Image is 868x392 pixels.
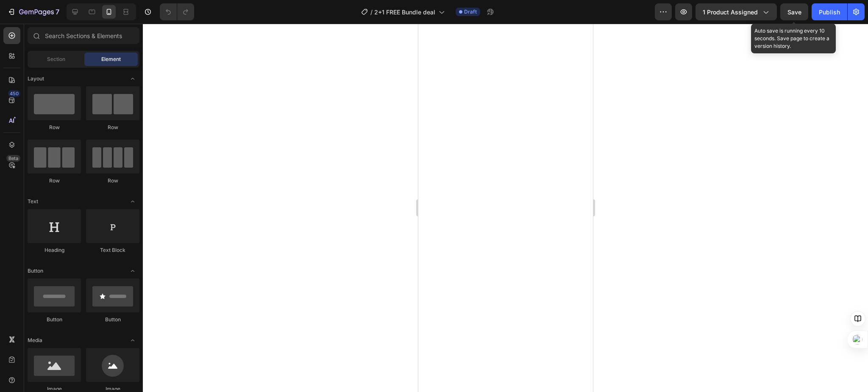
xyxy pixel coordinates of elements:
span: Draft [464,8,477,16]
button: Publish [812,3,847,20]
iframe: To enrich screen reader interactions, please activate Accessibility in Grammarly extension settings [839,351,860,371]
span: Text [28,198,38,205]
div: Row [28,124,81,131]
span: Toggle open [126,264,139,278]
iframe: Design area [418,24,593,392]
button: 7 [3,3,63,20]
input: Search Sections & Elements [28,27,139,44]
div: Row [28,177,81,185]
div: Button [86,316,139,323]
span: Media [28,337,42,344]
div: Row [86,177,139,185]
span: Section [47,55,65,63]
div: 450 [8,90,20,97]
span: Save [787,8,801,16]
div: Undo/Redo [160,3,194,20]
span: Toggle open [126,72,139,86]
div: Beta [6,155,20,162]
div: Heading [28,246,81,254]
div: Row [86,124,139,131]
button: 1 product assigned [696,3,777,20]
span: 2+1 FREE Bundle deal [374,8,435,17]
div: Text Block [86,246,139,254]
p: 7 [56,7,59,17]
span: Element [101,55,121,63]
span: Layout [28,75,44,83]
span: / [370,8,373,17]
span: Button [28,267,43,275]
span: Toggle open [126,195,139,208]
div: Publish [819,8,840,17]
span: Toggle open [126,334,139,347]
span: 1 product assigned [703,8,758,17]
div: Button [28,316,81,323]
button: Save [780,3,808,20]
